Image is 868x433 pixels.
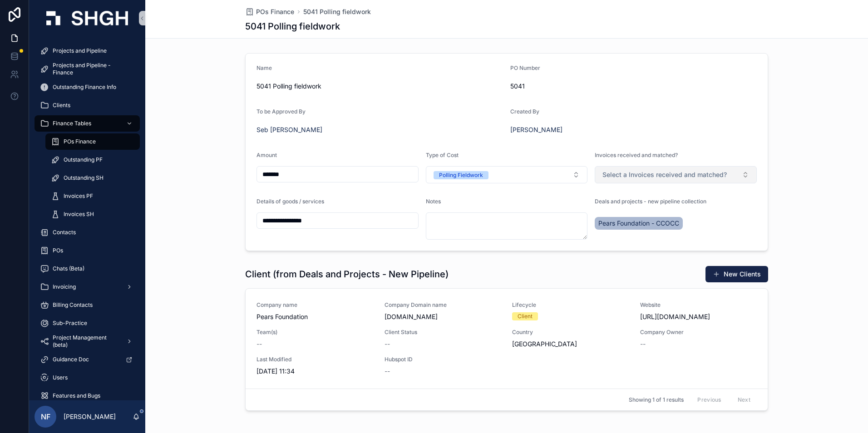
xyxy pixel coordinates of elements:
[510,108,539,115] span: Created By
[35,279,140,295] a: Invoicing
[35,43,140,59] a: Projects and Pipeline
[640,340,646,349] span: --
[35,297,140,313] a: Billing Contacts
[595,198,706,205] span: Deals and projects - new pipeline collection
[256,82,503,91] span: 5041 Polling fieldwork
[510,82,757,91] span: 5041
[303,7,371,16] a: 5041 Polling fieldwork
[53,334,119,349] span: Project Management (beta)
[45,188,140,204] a: Invoices PF
[35,79,140,95] a: Outstanding Finance Info
[245,7,294,16] a: POs Finance
[385,312,502,321] span: [DOMAIN_NAME]
[256,356,374,363] span: Last Modified
[510,125,562,134] a: [PERSON_NAME]
[640,312,757,321] span: [URL][DOMAIN_NAME]
[64,156,103,163] span: Outstanding PF
[602,170,727,179] span: Select a Invoices received and matched?
[245,268,449,280] h1: Client (from Deals and Projects - New Pipeline)
[256,7,294,16] span: POs Finance
[64,211,94,218] span: Invoices SH
[256,340,262,349] span: --
[64,174,104,182] span: Outstanding SH
[45,152,140,168] a: Outstanding PF
[595,217,683,230] a: Pears Foundation - CCOCC
[426,166,588,183] button: Select Button
[512,329,629,336] span: Country
[46,11,128,25] img: App logo
[53,356,89,363] span: Guidance Doc
[426,152,459,158] span: Type of Cost
[256,367,374,376] span: [DATE] 11:34
[246,289,768,389] a: Company namePears FoundationCompany Domain name[DOMAIN_NAME]LifecycleClientWebsite[URL][DOMAIN_NA...
[45,170,140,186] a: Outstanding SH
[35,224,140,241] a: Contacts
[245,20,340,33] h1: 5041 Polling fieldwork
[256,125,322,134] a: Seb [PERSON_NAME]
[64,138,96,145] span: POs Finance
[595,152,678,158] span: Invoices received and matched?
[53,120,91,127] span: Finance Tables
[35,261,140,277] a: Chats (Beta)
[595,166,757,183] button: Select Button
[53,247,63,254] span: POs
[385,340,390,349] span: --
[35,388,140,404] a: Features and Bugs
[53,47,107,54] span: Projects and Pipeline
[53,374,68,381] span: Users
[705,266,768,282] button: New Clients
[256,152,277,158] span: Amount
[426,198,441,205] span: Notes
[512,301,629,309] span: Lifecycle
[35,97,140,113] a: Clients
[35,61,140,77] a: Projects and Pipeline - Finance
[29,36,145,400] div: scrollable content
[53,84,116,91] span: Outstanding Finance Info
[256,108,306,115] span: To be Approved By
[35,315,140,331] a: Sub-Practice
[256,64,272,71] span: Name
[53,392,100,399] span: Features and Bugs
[640,329,757,336] span: Company Owner
[53,283,76,290] span: Invoicing
[53,301,93,309] span: Billing Contacts
[35,333,140,349] a: Project Management (beta)
[256,329,374,336] span: Team(s)
[53,229,76,236] span: Contacts
[439,171,483,179] div: Polling Fieldwork
[35,369,140,386] a: Users
[53,62,131,76] span: Projects and Pipeline - Finance
[256,312,374,321] span: Pears Foundation
[64,192,93,200] span: Invoices PF
[35,242,140,259] a: POs
[385,329,502,336] span: Client Status
[510,64,540,71] span: PO Number
[629,396,684,403] span: Showing 1 of 1 results
[53,265,84,272] span: Chats (Beta)
[256,301,374,309] span: Company name
[385,356,502,363] span: Hubspot ID
[518,312,533,320] div: Client
[45,133,140,150] a: POs Finance
[640,301,757,309] span: Website
[35,351,140,368] a: Guidance Doc
[598,219,679,228] span: Pears Foundation - CCOCC
[64,412,116,421] p: [PERSON_NAME]
[41,411,50,422] span: NF
[35,115,140,132] a: Finance Tables
[512,340,629,349] span: [GEOGRAPHIC_DATA]
[385,367,390,376] span: --
[53,102,70,109] span: Clients
[45,206,140,222] a: Invoices SH
[385,301,502,309] span: Company Domain name
[53,320,87,327] span: Sub-Practice
[256,198,324,205] span: Details of goods / services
